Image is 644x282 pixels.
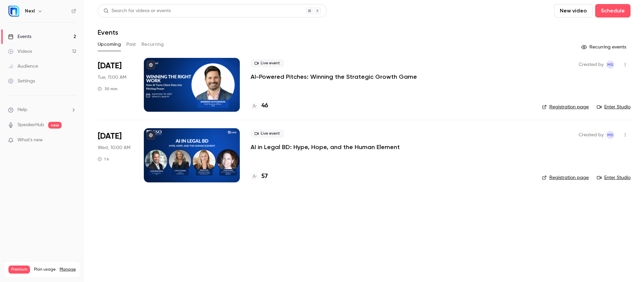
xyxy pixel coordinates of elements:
span: Tue, 11:00 AM [98,74,126,81]
span: MS [607,131,613,139]
a: Manage [60,267,76,272]
span: What's new [18,137,43,144]
span: new [48,122,62,129]
span: [DATE] [98,131,122,142]
button: Upcoming [98,39,121,50]
span: Live event [251,130,284,138]
span: Melissa Strauss [606,61,614,69]
span: [DATE] [98,61,122,71]
h4: 46 [261,101,268,110]
div: Oct 1 Wed, 10:00 AM (America/Chicago) [98,128,133,182]
span: Wed, 10:00 AM [98,144,130,151]
div: 30 min [98,86,118,92]
div: Settings [8,78,35,84]
span: Live event [251,59,284,67]
button: Past [126,39,136,50]
a: 46 [251,101,268,110]
button: Recurring events [578,42,631,52]
div: Videos [8,48,32,55]
div: Audience [8,63,38,70]
a: Registration page [542,174,589,181]
a: Registration page [542,104,589,110]
a: AI-Powered Pitches: Winning the Strategic Growth Game [251,73,417,81]
h6: Nexl [25,8,35,14]
li: help-dropdown-opener [8,106,76,113]
a: AI in Legal BD: Hype, Hope, and the Human Element [251,143,400,151]
h4: 57 [261,172,268,181]
img: Nexl [8,6,19,16]
a: Enter Studio [597,174,631,181]
button: Schedule [595,4,631,17]
a: Enter Studio [597,104,631,110]
a: 57 [251,172,268,181]
span: Created by [579,61,604,69]
span: Help [18,106,27,113]
div: 1 h [98,156,109,162]
div: Search for videos or events [103,7,171,14]
a: SpeakerHub [18,121,44,129]
button: Recurring [141,39,164,50]
h1: Events [98,28,118,36]
div: Events [8,33,31,40]
button: New video [554,4,592,17]
div: Sep 30 Tue, 11:00 AM (America/Chicago) [98,58,133,112]
span: MS [607,61,613,69]
span: Plan usage [34,267,56,272]
span: Created by [579,131,604,139]
span: Premium [8,266,30,274]
span: Melissa Strauss [606,131,614,139]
